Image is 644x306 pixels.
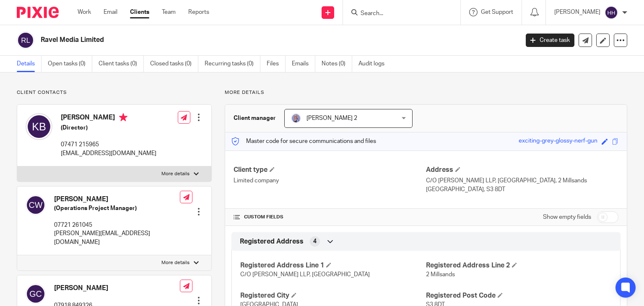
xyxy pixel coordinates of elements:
[104,8,117,16] a: Email
[426,291,612,300] h4: Registered Post Code
[205,56,260,72] a: Recurring tasks (0)
[26,195,46,215] img: svg%3E
[306,115,357,121] span: [PERSON_NAME] 2
[54,229,180,246] p: [PERSON_NAME][EMAIL_ADDRESS][DOMAIN_NAME]
[481,9,513,15] span: Get Support
[605,6,618,19] img: svg%3E
[267,56,286,72] a: Files
[313,237,317,246] span: 4
[291,113,301,123] img: JC%20Linked%20In.jpg
[48,56,92,72] a: Open tasks (0)
[54,195,180,204] h4: [PERSON_NAME]
[54,204,180,213] h5: (Operations Project Manager)
[54,284,180,293] h4: [PERSON_NAME]
[61,149,156,158] p: [EMAIL_ADDRESS][DOMAIN_NAME]
[234,214,426,220] h4: CUSTOM FIELDS
[519,137,597,146] div: exciting-grey-glossy-nerf-gun
[426,176,618,185] p: C/O [PERSON_NAME] LLP, [GEOGRAPHIC_DATA], 2 Millsands
[234,176,426,185] p: Limited company
[240,291,426,300] h4: Registered City
[99,56,144,72] a: Client tasks (0)
[26,113,52,140] img: svg%3E
[188,8,209,16] a: Reports
[231,137,376,145] p: Master code for secure communications and files
[426,261,612,270] h4: Registered Address Line 2
[292,56,315,72] a: Emails
[234,166,426,174] h4: Client type
[234,114,276,122] h3: Client manager
[543,213,591,221] label: Show empty fields
[61,140,156,149] p: 07471 215965
[426,272,455,277] span: 2 Millsands
[358,56,391,72] a: Audit logs
[526,34,574,47] a: Create task
[61,113,156,124] h4: [PERSON_NAME]
[360,10,435,18] input: Search
[17,89,212,96] p: Client contacts
[322,56,352,72] a: Notes (0)
[240,272,370,277] span: C/O [PERSON_NAME] LLP, [GEOGRAPHIC_DATA]
[161,171,190,177] p: More details
[17,56,42,72] a: Details
[78,8,91,16] a: Work
[54,221,180,229] p: 07721 261045
[554,8,600,16] p: [PERSON_NAME]
[119,113,127,122] i: Primary
[426,185,618,194] p: [GEOGRAPHIC_DATA], S3 8DT
[426,166,618,174] h4: Address
[161,259,190,266] p: More details
[240,261,426,270] h4: Registered Address Line 1
[41,36,419,44] h2: Ravel Media Limited
[17,7,59,18] img: Pixie
[240,237,304,246] span: Registered Address
[26,284,46,304] img: svg%3E
[61,124,156,132] h5: (Director)
[162,8,176,16] a: Team
[130,8,149,16] a: Clients
[225,89,627,96] p: More details
[150,56,198,72] a: Closed tasks (0)
[17,31,34,49] img: svg%3E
